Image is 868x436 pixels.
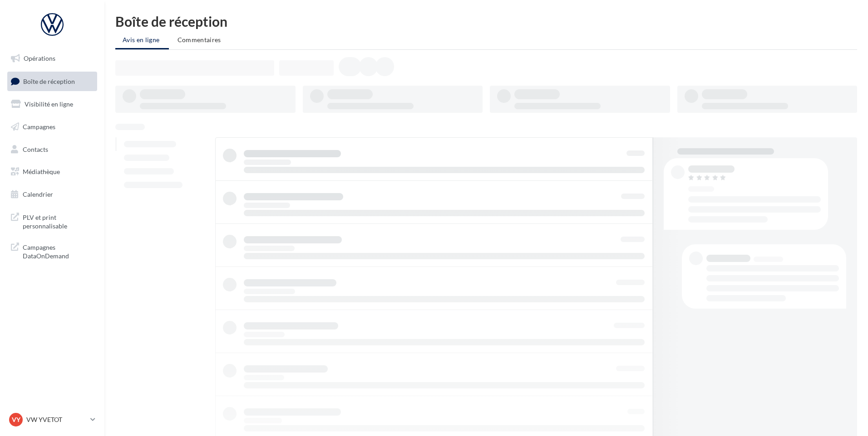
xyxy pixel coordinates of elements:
[12,415,20,424] span: VY
[23,77,75,85] span: Boîte de réception
[5,49,99,68] a: Opérations
[5,95,99,114] a: Visibilité en ligne
[25,100,73,108] span: Visibilité en ligne
[5,72,99,91] a: Boîte de réception
[23,123,55,131] span: Campagnes
[5,208,99,234] a: PLV et print personnalisable
[26,415,87,424] p: VW YVETOT
[7,411,97,428] a: VY VW YVETOT
[5,162,99,181] a: Médiathèque
[24,54,55,62] span: Opérations
[23,190,53,198] span: Calendrier
[178,36,221,44] span: Commentaires
[5,140,99,159] a: Contacts
[23,211,94,231] span: PLV et print personnalisable
[115,15,857,28] div: Boîte de réception
[5,237,99,264] a: Campagnes DataOnDemand
[23,145,48,153] span: Contacts
[23,241,94,261] span: Campagnes DataOnDemand
[5,117,99,136] a: Campagnes
[23,168,60,175] span: Médiathèque
[5,185,99,204] a: Calendrier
